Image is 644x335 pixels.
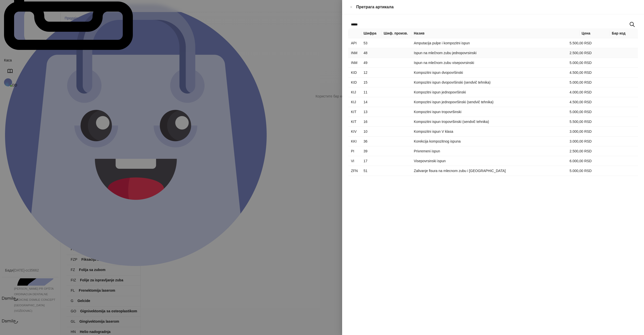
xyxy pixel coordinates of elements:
[412,107,568,117] td: Kompozitni ispun tropovršinski
[351,129,359,134] div: KIV
[568,127,598,137] td: 3.000,00 RSD
[568,38,598,48] td: 5.500,00 RSD
[361,117,382,127] td: 16
[351,168,359,174] div: ZFN
[568,107,598,117] td: 5.000,00 RSD
[361,166,382,176] td: 51
[412,137,568,146] td: Korekcija kompozitnog ispuna
[351,70,359,75] div: KID
[568,156,598,166] td: 6.000,00 RSD
[568,78,598,87] td: 5.000,00 RSD
[361,68,382,78] td: 12
[412,87,568,97] td: Kompozitni ispun jednopovršinski
[361,127,382,137] td: 10
[412,166,568,176] td: Zalivanje fisura na mlecnom zubu i [GEOGRAPHIC_DATA]
[382,28,412,38] th: Шиф. произв.
[412,38,568,48] td: Amputacija pulpe i kompozitni ispun
[412,97,568,107] td: Kompozitni ispun jednopovršinski (sendvič tehnika)
[351,80,359,85] div: KID
[351,148,359,154] div: PI
[412,48,568,58] td: Ispun na mlečnom zubu jednopovrsinski
[351,60,359,65] div: INM
[412,68,568,78] td: Kompozitni ispun dvopovršinski
[568,87,598,97] td: 4.000,00 RSD
[568,68,598,78] td: 4.500,00 RSD
[412,117,568,127] td: Kompozitni ispun tropovršinski (sendvič tehnika)
[412,127,568,137] td: Kompozitni ispun V klasa
[361,58,382,68] td: 49
[568,58,598,68] td: 5.000,00 RSD
[351,109,359,115] div: KIT
[412,156,568,166] td: Visepovrsinski ispun
[568,166,598,176] td: 5.000,00 RSD
[568,146,598,156] td: 2.500,00 RSD
[351,139,359,144] div: KKI
[568,97,598,107] td: 4.500,00 RSD
[412,78,568,87] td: Kompozitni ispun dvopovršinski (sendvič tehnika)
[361,146,382,156] td: 39
[361,38,382,48] td: 53
[412,146,568,156] td: Privremeni ispun
[361,78,382,87] td: 15
[351,119,359,124] div: KIT
[351,50,359,56] div: INM
[568,117,598,127] td: 5.500,00 RSD
[351,158,359,164] div: VI
[351,40,359,46] div: API
[351,99,359,105] div: KIJ
[361,48,382,58] td: 48
[348,4,354,10] button: Close
[412,28,580,38] th: Назив
[361,156,382,166] td: 17
[412,58,568,68] td: Ispun na mlečnom zubu visepovrsinski
[568,137,598,146] td: 3.000,00 RSD
[351,89,359,95] div: KIJ
[580,28,610,38] th: Цена
[361,28,382,38] th: Шифра
[568,48,598,58] td: 2.500,00 RSD
[361,107,382,117] td: 13
[361,87,382,97] td: 11
[356,4,638,10] div: Претрага артикала
[361,137,382,146] td: 36
[361,97,382,107] td: 14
